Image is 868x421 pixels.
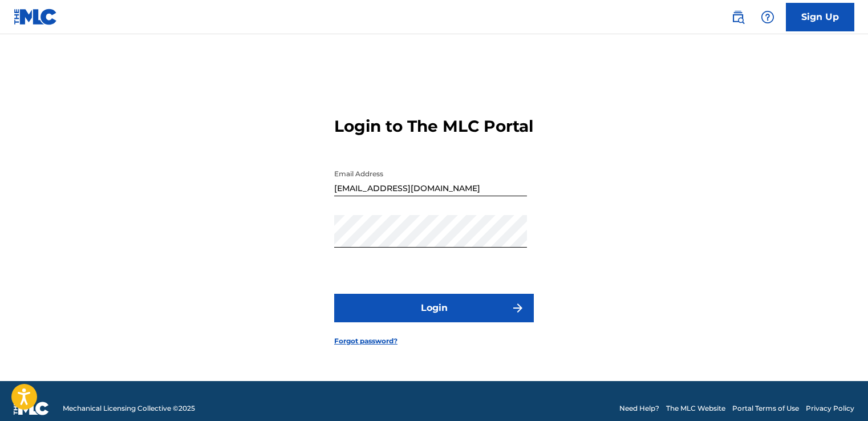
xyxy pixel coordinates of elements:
button: Login [334,294,534,322]
a: Forgot password? [334,336,398,346]
img: help [761,10,774,24]
a: Public Search [727,6,749,29]
img: search [731,10,745,24]
h3: Login to The MLC Portal [334,116,533,136]
img: f7272a7cc735f4ea7f67.svg [511,301,525,315]
img: MLC Logo [14,9,58,25]
a: Sign Up [786,3,854,31]
a: Portal Terms of Use [732,403,799,414]
a: Privacy Policy [806,403,854,414]
a: The MLC Website [666,403,725,414]
img: logo [14,402,49,415]
a: Need Help? [619,403,659,414]
div: Help [756,6,779,29]
span: Mechanical Licensing Collective © 2025 [63,403,195,414]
